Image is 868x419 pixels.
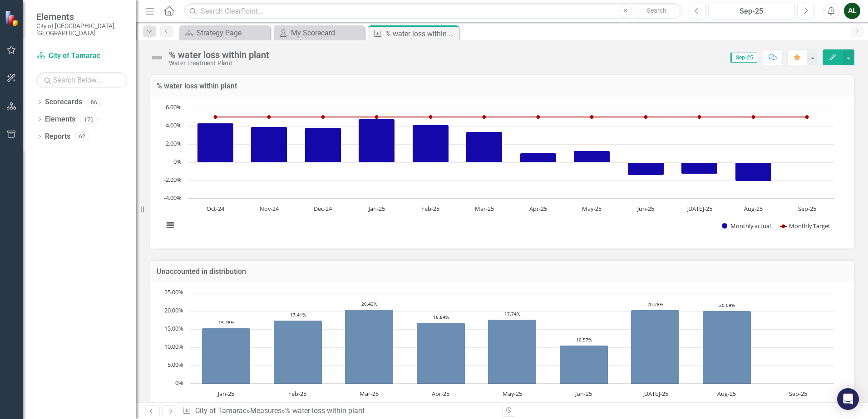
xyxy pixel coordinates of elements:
[433,314,449,320] text: 16.84%
[837,388,859,410] div: Open Intercom Messenger
[36,11,127,22] span: Elements
[197,27,268,39] div: Strategy Page
[634,5,680,17] button: Search
[175,379,183,387] text: 0%
[647,7,666,14] span: Search
[503,390,522,398] text: May-25
[157,268,848,276] h3: Unaccounted in distribution
[421,205,439,213] text: Feb-25
[291,27,362,39] div: My Scorecard
[529,205,547,213] text: Apr-25
[274,321,322,384] path: Feb-25, 17.4143998. % Unaccounted for Water in Distribution (< 7.5%).
[80,116,98,123] div: 170
[432,390,449,398] text: Apr-25
[360,390,379,398] text: Mar-25
[202,328,251,384] path: Jan-25, 15.27963017. % Unaccounted for Water in Distribution (< 7.5%).
[250,406,281,415] a: Measures
[576,336,592,343] text: 10.57%
[537,115,540,119] path: Apr-25, 5. Monthly Target.
[251,127,287,162] path: Nov-24, 3.93464724. Monthly actual.
[483,115,486,119] path: Mar-25, 5. Monthly Target.
[214,115,809,119] g: Monthly Target, series 2 of 2. Line with 12 data points.
[631,310,680,384] path: Jul-25, 20.27540171. % Unaccounted for Water in Distribution (< 7.5%).
[173,157,182,166] text: 0%
[164,194,182,202] text: -4.00%
[314,205,332,213] text: Dec-24
[164,324,183,332] text: 15.00%
[636,205,654,213] text: Jun-25
[45,132,70,142] a: Reports
[844,3,860,19] button: AL
[168,361,183,369] text: 5.00%
[717,390,736,398] text: Aug-25
[197,108,808,181] g: Monthly actual, series 1 of 2. Bar series with 12 bars.
[345,310,394,384] path: Mar-25, 20.42925356. % Unaccounted for Water in Distribution (< 7.5%).
[197,123,234,162] path: Oct-24, 4.33588098. Monthly actual.
[87,98,101,106] div: 86
[582,205,602,213] text: May-25
[686,205,712,213] text: [DATE]-25
[647,301,663,307] text: 20.28%
[285,406,365,415] div: % water loss within plant
[166,103,182,111] text: 6.00%
[182,406,495,416] div: » »
[488,320,537,384] path: May-25, 17.73643431. % Unaccounted for Water in Distribution (< 7.5%).
[169,50,269,60] div: % water loss within plant
[805,115,809,119] path: Sep-25, 5. Monthly Target.
[45,97,82,107] a: Scorecards
[290,312,306,318] text: 17.41%
[150,50,164,65] img: Not Defined
[798,205,816,213] text: Sep-25
[36,22,127,37] small: City of [GEOGRAPHIC_DATA], [GEOGRAPHIC_DATA]
[628,162,664,175] path: Jun-25, -1.43134829. Monthly actual.
[169,60,269,67] div: Water Treatment Plant
[735,162,772,181] path: Aug-25, -2.07523476. Monthly actual.
[711,6,792,17] div: Sep-25
[260,205,279,213] text: Nov-24
[722,222,770,230] button: Show Monthly actual
[195,406,247,415] a: City of Tamarac
[166,121,182,129] text: 4.00%
[164,175,182,184] text: -2.00%
[560,346,608,384] path: Jun-25, 10.57388809. % Unaccounted for Water in Distribution (< 7.5%).
[413,125,449,162] path: Feb-25, 4.11945126. Monthly actual.
[214,115,217,119] path: Oct-24, 5. Monthly Target.
[644,115,648,119] path: Jun-25, 5. Monthly Target.
[475,205,494,213] text: Mar-25
[166,139,182,147] text: 2.00%
[681,162,718,174] path: Jul-25, -1.27719866. Monthly actual.
[780,222,830,230] button: Show Monthly Target
[752,115,755,119] path: Aug-25, 5. Monthly Target.
[744,205,763,213] text: Aug-25
[217,390,234,398] text: Jan-25
[466,132,503,162] path: Mar-25, 3.38459774. Monthly actual.
[504,311,520,317] text: 17.74%
[429,115,433,119] path: Feb-25, 5. Monthly Target.
[36,72,127,88] input: Search Below...
[75,133,89,141] div: 62
[703,311,751,384] path: Aug-25, 20.08735278. % Unaccounted for Water in Distribution (< 7.5%).
[276,27,362,39] a: My Scorecard
[719,302,735,308] text: 20.09%
[164,219,177,232] button: View chart menu, Chart
[182,27,268,39] a: Strategy Page
[574,151,610,162] path: May-25, 1.28792497. Monthly actual.
[207,205,225,213] text: Oct-24
[267,115,271,119] path: Nov-24, 5. Monthly Target.
[789,390,807,398] text: Sep-25
[590,115,594,119] path: May-25, 5. Monthly Target.
[218,319,234,326] text: 15.28%
[385,28,457,39] div: % water loss within plant
[164,306,183,314] text: 20.00%
[642,390,668,398] text: [DATE]-25
[159,103,838,239] svg: Interactive chart
[359,119,395,162] path: Jan-25, 4.77869195. Monthly actual.
[361,301,377,307] text: 20.43%
[708,3,795,19] button: Sep-25
[184,3,682,19] input: Search ClearPoint...
[698,115,701,119] path: Jul-25, 5. Monthly Target.
[45,114,75,125] a: Elements
[574,390,592,398] text: Jun-25
[730,53,757,63] span: Sep-25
